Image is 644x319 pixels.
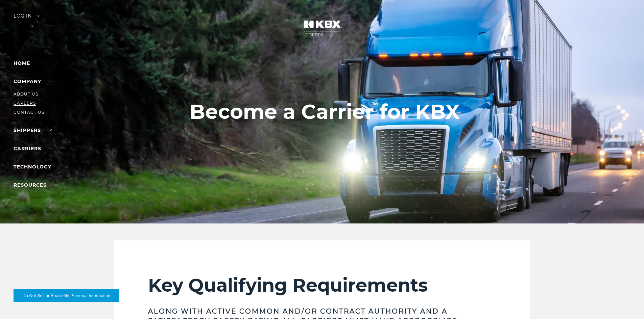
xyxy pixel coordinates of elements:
[14,14,41,23] div: Log in
[14,91,38,97] a: About Us
[14,145,52,152] a: Carriers
[14,101,36,106] a: Careers
[14,110,44,115] a: Contact Us
[297,14,348,43] img: kbx logo
[190,100,460,123] h1: Become a Carrier for KBX
[37,15,41,17] img: arrow
[14,78,52,84] a: Company
[148,274,496,296] h2: Key Qualifying Requirements
[14,289,119,302] button: Do Not Sell or Share My Personal Information
[14,182,57,188] a: RESOURCES
[14,164,51,170] a: Technology
[14,60,30,66] a: Home
[14,127,52,133] a: SHIPPERS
